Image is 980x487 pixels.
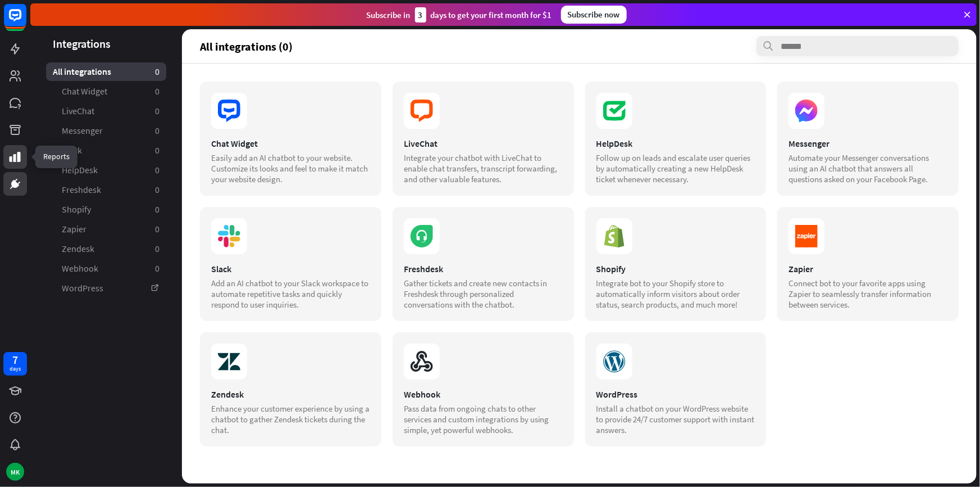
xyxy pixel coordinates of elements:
[12,355,18,365] div: 7
[596,278,755,310] div: Integrate bot to your Shopify store to automatically inform visitors about order status, search p...
[788,263,947,274] div: Zapier
[415,7,426,22] div: 3
[561,6,627,24] div: Subscribe now
[62,204,91,215] span: Shopify
[62,263,98,274] span: Webhook
[404,389,563,400] div: Webhook
[596,138,755,149] div: HelpDesk
[155,243,159,255] aside: 0
[46,121,166,140] a: Messenger 0
[211,138,370,149] div: Chat Widget
[211,403,370,435] div: Enhance your customer experience by using a chatbot to gather Zendesk tickets during the chat.
[62,164,98,176] span: HelpDesk
[62,243,94,255] span: Zendesk
[46,161,166,179] a: HelpDesk 0
[596,152,755,184] div: Follow up on leads and escalate user queries by automatically creating a new HelpDesk ticket when...
[62,145,82,156] span: Slack
[155,204,159,215] aside: 0
[200,36,959,56] section: All integrations (0)
[788,152,947,184] div: Automate your Messenger conversations using an AI chatbot that answers all questions asked on you...
[62,184,101,196] span: Freshdesk
[211,278,370,310] div: Add an AI chatbot to your Slack workspace to automate repetitive tasks and quickly respond to use...
[155,184,159,196] aside: 0
[211,263,370,274] div: Slack
[211,389,370,400] div: Zendesk
[155,105,159,117] aside: 0
[155,223,159,235] aside: 0
[9,4,43,38] button: Open LiveChat chat widget
[155,85,159,97] aside: 0
[46,259,166,278] a: Webhook 0
[46,220,166,238] a: Zapier 0
[367,7,552,22] div: Subscribe in days to get your first month for $1
[404,278,563,310] div: Gather tickets and create new contacts in Freshdesk through personalized conversations with the c...
[404,138,563,149] div: LiveChat
[155,164,159,176] aside: 0
[788,278,947,310] div: Connect bot to your favorite apps using Zapier to seamlessly transfer information between services.
[46,82,166,101] a: Chat Widget 0
[53,66,111,78] span: All integrations
[3,352,27,376] a: 7 days
[596,389,755,400] div: WordPress
[46,200,166,219] a: Shopify 0
[155,145,159,156] aside: 0
[155,263,159,274] aside: 0
[46,102,166,120] a: LiveChat 0
[46,141,166,160] a: Slack 0
[404,403,563,435] div: Pass data from ongoing chats to other services and custom integrations by using simple, yet power...
[62,223,86,235] span: Zapier
[46,181,166,199] a: Freshdesk 0
[596,263,755,274] div: Shopify
[30,36,182,51] header: Integrations
[62,105,94,117] span: LiveChat
[46,240,166,258] a: Zendesk 0
[596,403,755,435] div: Install a chatbot on your WordPress website to provide 24/7 customer support with instant answers.
[62,85,107,97] span: Chat Widget
[788,138,947,149] div: Messenger
[404,152,563,184] div: Integrate your chatbot with LiveChat to enable chat transfers, transcript forwarding, and other v...
[155,66,159,78] aside: 0
[155,125,159,137] aside: 0
[404,263,563,274] div: Freshdesk
[10,365,21,373] div: days
[6,463,24,481] div: MK
[62,125,103,137] span: Messenger
[211,152,370,184] div: Easily add an AI chatbot to your website. Customize its looks and feel to make it match your webs...
[46,279,166,297] a: WordPress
